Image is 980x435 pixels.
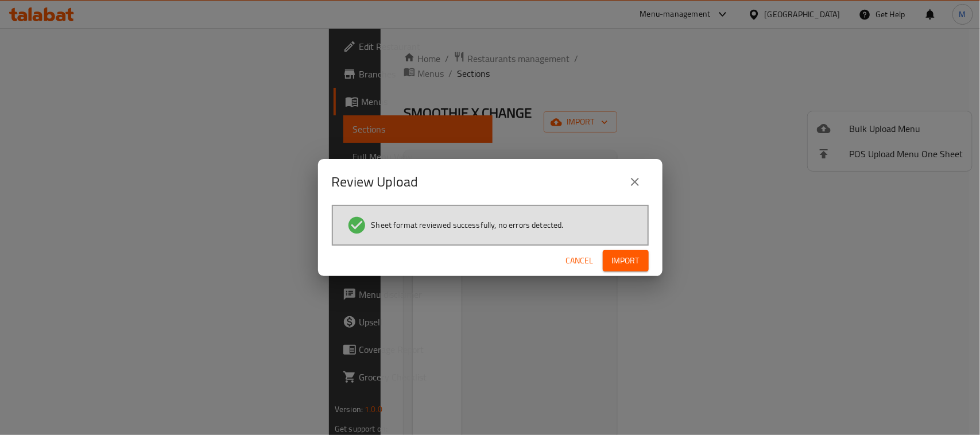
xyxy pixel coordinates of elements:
[603,250,649,271] button: Import
[621,168,649,196] button: close
[371,219,564,231] span: Sheet format reviewed successfully, no errors detected.
[332,173,419,191] h2: Review Upload
[561,250,598,271] button: Cancel
[612,254,640,268] span: Import
[566,254,594,268] span: Cancel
